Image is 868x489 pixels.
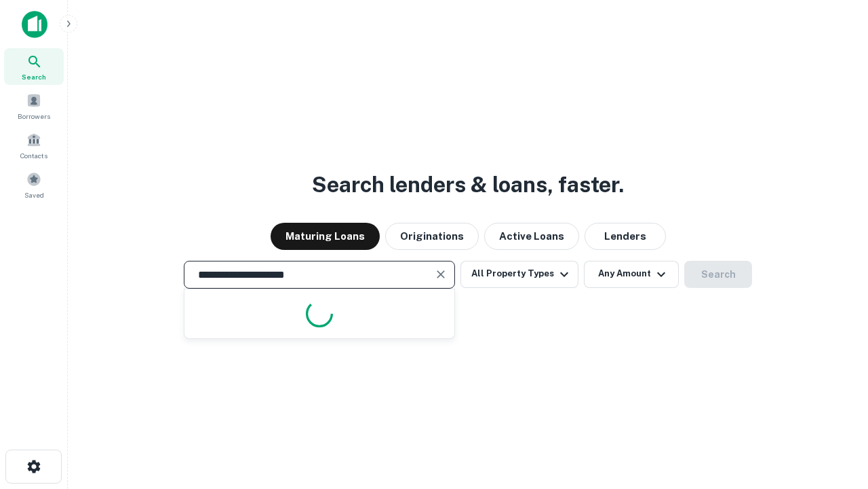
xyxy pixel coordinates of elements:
[460,261,578,288] button: All Property Types
[385,223,479,250] button: Originations
[4,88,64,124] a: Borrowers
[22,71,46,82] span: Search
[271,223,380,250] button: Maturing Loans
[4,166,64,203] a: Saved
[4,127,64,164] a: Contacts
[585,223,666,250] button: Lenders
[484,223,579,250] button: Active Loans
[800,380,868,446] iframe: Chat Widget
[22,11,47,38] img: capitalize-icon.png
[312,168,624,201] h3: Search lenders & loans, faster.
[584,261,679,288] button: Any Amount
[18,111,50,122] span: Borrowers
[431,265,450,284] button: Clear
[24,189,44,200] span: Saved
[20,150,47,161] span: Contacts
[4,48,64,85] a: Search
